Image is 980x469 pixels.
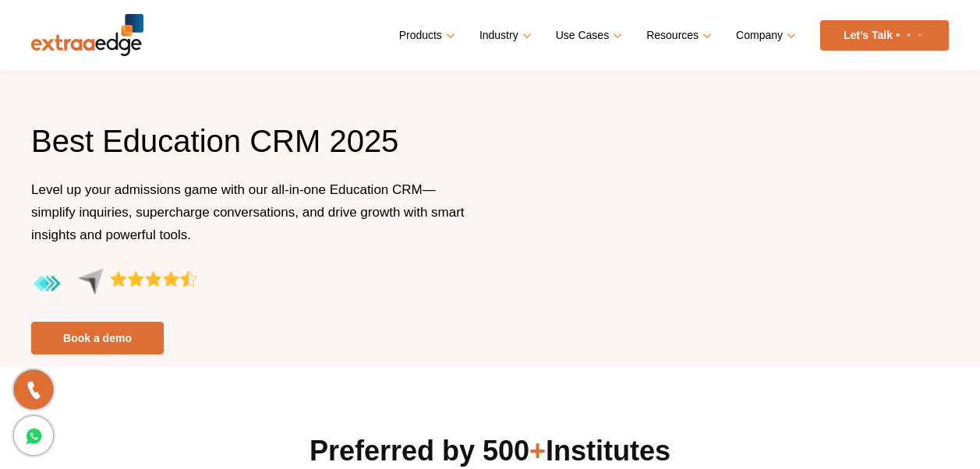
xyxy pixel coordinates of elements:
[31,268,197,300] img: aggregate-rating-by-users
[31,121,479,178] h1: Best Education CRM 2025
[736,24,793,47] a: Company
[479,24,529,47] a: Industry
[31,182,465,242] span: Level up your admissions game with our all-in-one Education CRM—simplify inquiries, supercharge c...
[529,435,546,467] span: +
[556,24,619,47] a: Use Cases
[646,24,709,47] a: Resources
[31,322,164,354] a: Book a demo
[820,20,949,51] a: Let’s Talk
[399,24,452,47] a: Products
